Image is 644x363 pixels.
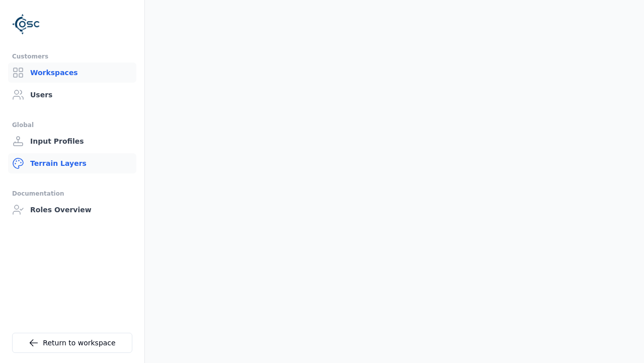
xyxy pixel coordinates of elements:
img: Logo [12,10,40,38]
a: Terrain Layers [8,153,136,173]
div: Global [12,119,132,131]
div: Customers [12,50,132,63]
a: Roles Overview [8,200,136,220]
a: Workspaces [8,63,136,83]
a: Return to workspace [12,333,132,353]
div: Documentation [12,188,132,200]
a: Input Profiles [8,131,136,151]
a: Users [8,85,136,105]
